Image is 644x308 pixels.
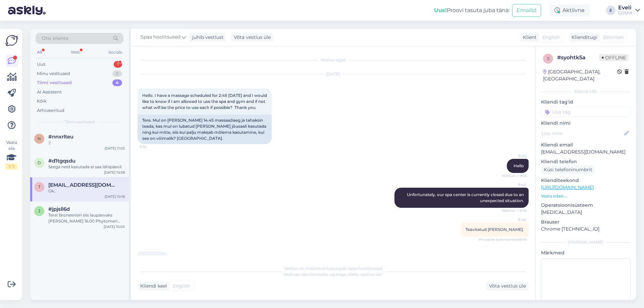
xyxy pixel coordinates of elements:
input: Lisa nimi [541,130,623,137]
div: Klienditugi [569,34,597,41]
p: [MEDICAL_DATA] [541,209,631,216]
span: Hello. I have a massage scheduled for 2:45 [DATE] and I would like to know if I am allowed to use... [142,93,268,110]
span: Estonian [603,34,624,41]
div: Tere! Broneerisin siis laupäevaks [PERSON_NAME] 16.00 Phytomeri kehahoolitsuse. [48,212,125,224]
span: Vestluse ülevõtmiseks vajutage [283,272,383,277]
p: Vaata edasi ... [541,193,631,199]
div: Küsi telefoninumbrit [541,165,595,174]
span: Spaa hoolitsused [141,34,180,41]
div: Võta vestlus üle [231,33,273,42]
span: #nnxrlteu [48,134,73,140]
span: j [38,208,40,213]
p: Märkmed [541,249,631,256]
div: All [36,48,43,57]
div: Tiimi vestlused [37,79,72,86]
a: EveliGOSPA [618,5,640,16]
div: [DATE] [138,71,529,77]
p: Kliendi nimi [541,120,631,127]
p: Brauser [541,219,631,226]
span: Hello [514,163,524,168]
span: s [547,56,549,61]
span: #jpjsll6d [48,206,70,212]
div: Eveli [618,5,633,10]
span: n [38,136,41,141]
div: Minu vestlused [37,70,70,77]
div: Vaata siia [5,139,17,170]
span: English [173,283,190,290]
p: Kliendi email [541,141,631,148]
div: 4 [112,79,122,86]
div: [PERSON_NAME] [541,239,631,245]
span: d [38,160,41,165]
div: GOSPA [618,10,633,16]
div: Arhiveeritud [37,107,64,114]
span: Privaatne kommentaar | 9:48 [479,237,527,242]
span: 9:39 [140,144,165,149]
div: Kõik [37,98,47,105]
span: Tiimi vestlused [65,119,95,125]
span: t [38,184,41,189]
div: 1 [114,61,122,68]
div: 1 / 3 [5,164,17,170]
div: Kliendi keel [138,283,167,290]
div: [DATE] 10:58 [104,170,125,175]
span: Vestlus on määratud kasutajale Spaa hoolitsused [284,266,382,271]
img: Askly Logo [5,34,18,47]
a: [URL][DOMAIN_NAME] [541,184,594,190]
span: Unfortunately, our spa center is currently closed due to an unexpected situation. [407,192,525,203]
div: Võta vestlus üle [486,282,529,291]
div: [GEOGRAPHIC_DATA], [GEOGRAPHIC_DATA] [543,68,617,82]
div: Seega neid kasutada ei saa lähipäevil. [48,164,125,170]
span: Nähtud ✓ 9:46 [501,208,527,213]
div: # syohtk5a [557,54,599,62]
div: :) [48,140,125,146]
div: Proovi tasuta juba täna: [434,6,509,14]
div: [DATE] 11:03 [105,146,125,151]
b: Uus! [434,7,447,13]
p: Chrome [TECHNICAL_ID] [541,226,631,233]
div: Aktiivne [549,4,590,16]
div: Socials [107,48,123,57]
span: townesd@hotmail.com [48,182,118,188]
div: Klient [520,34,537,41]
span: #d1tgqsdu [48,158,75,164]
input: Lisa tag [541,107,631,117]
div: [DATE] 10:18 [105,194,125,199]
span: Eveli [501,182,527,187]
span: Teavitatud [PERSON_NAME]. [466,227,524,232]
div: Tere. Mul on [PERSON_NAME] 14.45 massaažiaeg ja tahaksin teada, kas mul on lubatud [PERSON_NAME] ... [138,115,272,144]
i: „Võtke vestlus üle” [346,272,383,277]
span: Eveli [501,217,527,222]
span: Offline [599,54,629,61]
div: Web [69,48,81,57]
span: Otsi kliente [42,35,68,42]
button: Emailid [512,4,541,17]
div: juhib vestlust [190,34,224,41]
div: AI Assistent [37,89,62,96]
div: [DATE] 10:05 [104,224,125,229]
div: Ok.. [48,188,125,194]
span: Eveli [501,153,527,159]
span: English [542,34,560,41]
p: Kliendi telefon [541,158,631,165]
p: Operatsioonisüsteem [541,202,631,209]
div: E [606,6,615,15]
div: Vestlus algas [138,57,529,63]
p: Klienditeekond [541,177,631,184]
span: Nähtud ✓ 9:46 [501,173,527,178]
p: Kliendi tag'id [541,99,631,106]
div: Kliendi info [541,88,631,95]
p: [EMAIL_ADDRESS][DOMAIN_NAME] [541,148,631,156]
div: 0 [112,70,122,77]
div: Uus [37,61,45,68]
